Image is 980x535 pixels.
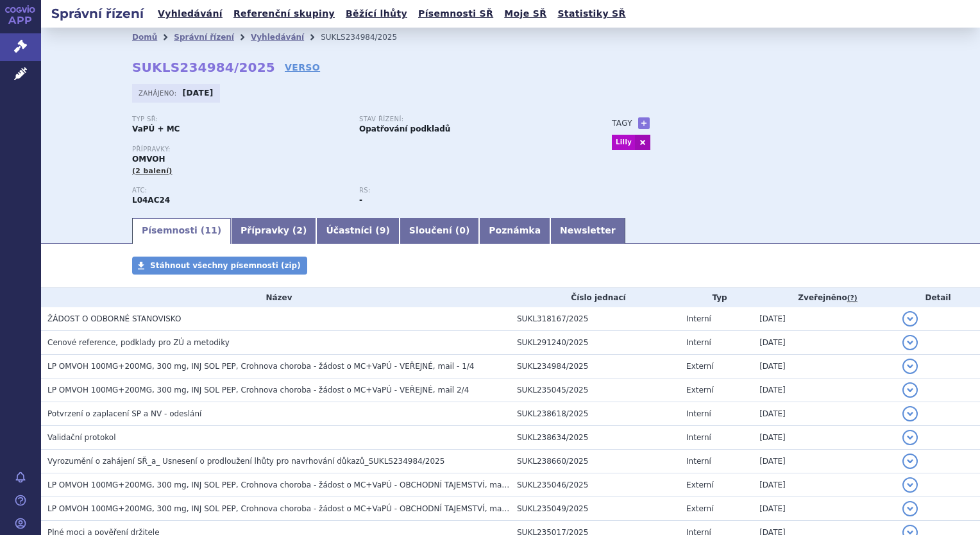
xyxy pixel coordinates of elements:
[47,362,474,371] span: LP OMVOH 100MG+200MG, 300 mg, INJ SOL PEP, Crohnova choroba - žádost o MC+VaPÚ - VEŘEJNÉ, mail - 1/4
[359,196,362,205] strong: -
[154,5,226,22] a: Vyhledávání
[132,124,180,133] strong: VaPÚ + MC
[296,225,303,235] span: 2
[342,5,411,22] a: Běžící lhůty
[896,288,980,307] th: Detail
[174,33,234,42] a: Správní řízení
[285,61,320,74] a: VERSO
[380,225,386,235] span: 9
[902,454,918,469] button: detail
[686,386,713,395] span: Externí
[511,450,680,473] td: SUKL238660/2025
[511,378,680,402] td: SUKL235045/2025
[205,225,217,235] span: 11
[686,457,711,466] span: Interní
[132,218,231,244] a: Písemnosti (11)
[41,4,154,22] h2: Správní řízení
[753,331,896,355] td: [DATE]
[847,294,857,303] abbr: (?)
[230,5,339,22] a: Referenční skupiny
[132,115,346,123] p: Typ SŘ:
[132,257,307,275] a: Stáhnout všechny písemnosti (zip)
[753,288,896,307] th: Zveřejněno
[753,473,896,497] td: [DATE]
[753,402,896,426] td: [DATE]
[132,196,170,205] strong: MIRIKIZUMAB
[359,187,573,194] p: RS:
[47,409,201,418] span: Potvrzení o zaplacení SP a NV - odeslání
[753,426,896,450] td: [DATE]
[553,5,629,22] a: Statistiky SŘ
[511,288,680,307] th: Číslo jednací
[47,504,521,513] span: LP OMVOH 100MG+200MG, 300 mg, INJ SOL PEP, Crohnova choroba - žádost o MC+VaPÚ - OBCHODNÍ TAJEMST...
[902,311,918,327] button: detail
[47,314,181,323] span: ŽÁDOST O ODBORNÉ STANOVISKO
[400,218,479,244] a: Sloučení (0)
[686,338,711,347] span: Interní
[902,501,918,516] button: detail
[686,504,713,513] span: Externí
[511,497,680,521] td: SUKL235049/2025
[359,124,450,133] strong: Opatřování podkladů
[686,314,711,323] span: Interní
[132,187,346,194] p: ATC:
[150,261,301,270] span: Stáhnout všechny písemnosti (zip)
[753,497,896,521] td: [DATE]
[686,480,713,489] span: Externí
[612,115,632,131] h3: Tagy
[41,288,511,307] th: Název
[686,433,711,442] span: Interní
[680,288,753,307] th: Typ
[511,402,680,426] td: SUKL238618/2025
[902,335,918,350] button: detail
[251,33,304,42] a: Vyhledávání
[612,135,635,150] a: Lilly
[47,457,444,466] span: Vyrozumění o zahájení SŘ_a_ Usnesení o prodloužení lhůty pro navrhování důkazů_SUKLS234984/2025
[902,430,918,445] button: detail
[132,60,275,75] strong: SUKLS234984/2025
[47,338,230,347] span: Cenové reference, podklady pro ZÚ a metodiky
[902,477,918,493] button: detail
[183,89,214,98] strong: [DATE]
[132,155,165,164] span: OMVOH
[47,386,469,395] span: LP OMVOH 100MG+200MG, 300 mg, INJ SOL PEP, Crohnova choroba - žádost o MC+VaPÚ - VEŘEJNÉ, mail 2/4
[902,382,918,398] button: detail
[139,88,179,98] span: Zahájeno:
[414,5,497,22] a: Písemnosti SŘ
[638,117,650,129] a: +
[47,433,116,442] span: Validační protokol
[132,146,586,153] p: Přípravky:
[686,409,711,418] span: Interní
[132,167,173,175] span: (2 balení)
[359,115,573,123] p: Stav řízení:
[459,225,466,235] span: 0
[511,307,680,331] td: SUKL318167/2025
[511,355,680,378] td: SUKL234984/2025
[511,426,680,450] td: SUKL238634/2025
[511,331,680,355] td: SUKL291240/2025
[321,28,414,47] li: SUKLS234984/2025
[511,473,680,497] td: SUKL235046/2025
[500,5,550,22] a: Moje SŘ
[902,406,918,421] button: detail
[550,218,625,244] a: Newsletter
[753,307,896,331] td: [DATE]
[479,218,550,244] a: Poznámka
[132,33,157,42] a: Domů
[753,378,896,402] td: [DATE]
[47,480,521,489] span: LP OMVOH 100MG+200MG, 300 mg, INJ SOL PEP, Crohnova choroba - žádost o MC+VaPÚ - OBCHODNÍ TAJEMST...
[753,450,896,473] td: [DATE]
[231,218,316,244] a: Přípravky (2)
[902,359,918,374] button: detail
[686,362,713,371] span: Externí
[753,355,896,378] td: [DATE]
[316,218,399,244] a: Účastníci (9)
